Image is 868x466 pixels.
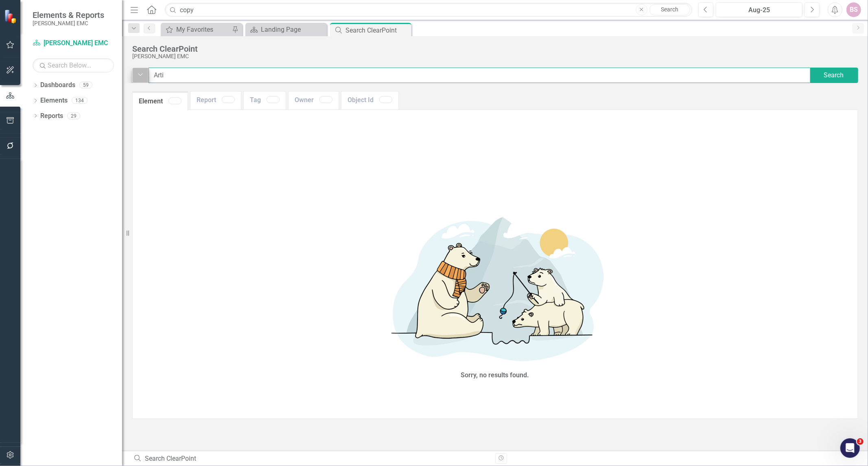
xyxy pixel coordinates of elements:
[165,3,692,17] input: Search ClearPoint...
[373,206,617,369] img: No results found
[247,24,325,35] a: Landing Page
[132,53,367,59] div: [PERSON_NAME] EMC
[133,454,489,464] div: Search ClearPoint
[345,25,409,35] div: Search ClearPoint
[289,92,339,109] a: Owner
[33,39,114,48] a: [PERSON_NAME] EMC
[33,58,114,72] input: Search Below...
[40,81,75,90] a: Dashboards
[341,92,398,109] a: Object Id
[40,112,63,121] a: Reports
[72,97,87,104] div: 134
[261,24,325,35] div: Landing Page
[461,371,529,380] div: Sorry, no results found.
[149,68,810,83] input: Search for something...
[33,20,104,26] small: [PERSON_NAME] EMC
[846,2,861,17] button: BS
[719,5,800,15] div: Aug-25
[163,24,230,35] a: My Favorites
[649,4,690,15] a: Search
[40,96,68,105] a: Elements
[857,438,864,445] span: 3
[33,10,104,20] span: Elements & Reports
[176,24,230,35] div: My Favorites
[4,9,18,24] img: ClearPoint Strategy
[840,438,860,458] iframe: Intercom live chat
[190,92,241,109] a: Report
[133,93,188,110] a: Element
[67,112,80,119] div: 29
[132,44,367,53] div: Search ClearPoint
[716,2,802,17] button: Aug-25
[79,82,92,89] div: 59
[244,92,286,109] a: Tag
[809,68,858,83] button: Search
